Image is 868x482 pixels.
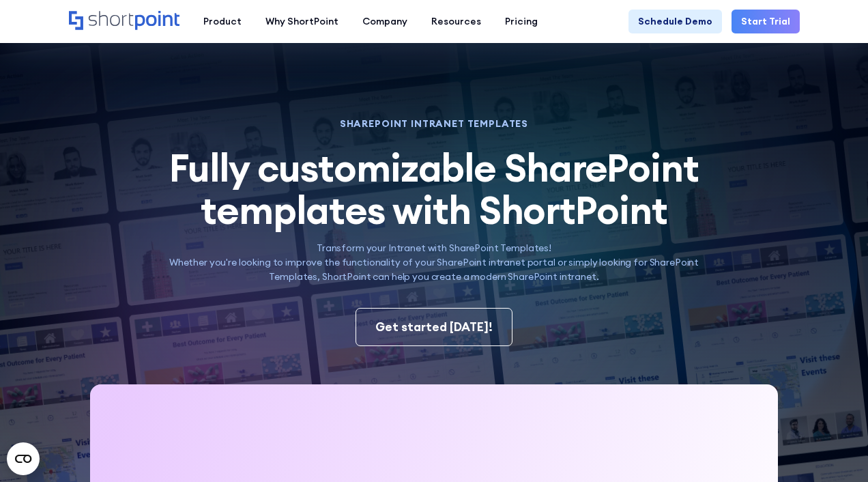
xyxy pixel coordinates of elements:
a: Product [192,10,254,33]
div: Company [362,14,407,29]
a: Start Trial [732,10,800,33]
p: Transform your Intranet with SharePoint Templates! Whether you're looking to improve the function... [155,241,714,284]
a: Schedule Demo [628,10,722,33]
div: Why ShortPoint [265,14,338,29]
a: Pricing [493,10,550,33]
h1: SHAREPOINT INTRANET TEMPLATES [155,119,714,128]
a: Get started [DATE]! [356,308,512,346]
div: チャットウィジェット [800,416,868,482]
a: Why ShortPoint [254,10,351,33]
span: Fully customizable SharePoint templates with ShortPoint [169,143,699,234]
a: Home [69,11,180,31]
button: Open CMP widget [7,442,40,475]
div: Get started [DATE]! [375,318,493,336]
a: Resources [420,10,493,33]
iframe: Chat Widget [800,416,868,482]
a: Company [351,10,420,33]
div: Product [203,14,242,29]
div: Resources [431,14,481,29]
div: Pricing [505,14,538,29]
